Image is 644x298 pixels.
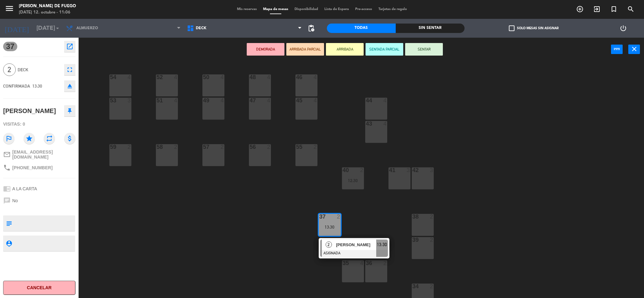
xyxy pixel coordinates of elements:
[342,178,364,183] div: 12:30
[110,98,110,103] div: 53
[66,66,74,73] i: fullscreen
[3,119,75,130] div: Visitas: 0
[250,144,250,150] div: 56
[44,133,55,144] i: repeat
[5,240,12,247] i: person_pin
[343,260,343,266] div: 35
[628,45,640,54] button: close
[405,43,443,56] button: SENTAR
[247,43,284,56] button: DEMORADA
[3,197,11,204] i: chat
[407,167,410,173] div: 3
[343,167,343,173] div: 40
[319,225,341,229] div: 13:30
[336,241,376,248] span: [PERSON_NAME]
[630,45,638,53] i: close
[66,43,74,50] i: open_in_new
[267,144,271,150] div: 2
[366,121,366,127] div: 43
[250,98,250,103] div: 47
[3,133,14,144] i: outlined_flag
[12,186,37,191] span: A LA CARTA
[619,24,627,32] i: power_settings_new
[286,43,324,56] button: ARRIBADA PARCIAL
[12,149,75,160] span: [EMAIL_ADDRESS][DOMAIN_NAME]
[326,43,364,56] button: ARRIBADA
[76,26,98,30] span: Almuerzo
[54,24,61,32] i: arrow_drop_down
[327,24,396,33] div: Todas
[128,144,131,150] div: 2
[64,41,75,52] button: open_in_new
[360,260,364,266] div: 4
[627,5,635,13] i: search
[593,5,601,13] i: exit_to_app
[3,42,17,51] span: 37
[18,66,61,73] span: DECK
[509,25,559,31] label: Solo mesas sin asignar
[337,214,341,219] div: 2
[314,144,317,150] div: 2
[110,74,110,80] div: 54
[3,281,75,295] button: Cancelar
[110,144,110,150] div: 59
[3,164,11,171] i: phone
[383,260,387,266] div: 2
[250,74,250,80] div: 48
[5,220,12,227] i: subject
[3,84,30,89] span: CONFIRMADA
[3,63,16,76] span: 2
[174,144,178,150] div: 2
[383,121,387,127] div: 4
[430,237,434,243] div: 2
[5,4,14,13] i: menu
[66,82,74,90] i: eject
[377,241,387,248] span: 13:30
[360,167,364,173] div: 2
[509,25,515,31] span: check_box_outline_blank
[366,260,366,266] div: 36
[613,45,621,53] i: power_input
[383,98,387,103] div: 4
[430,284,434,289] div: 2
[3,149,75,160] a: mail_outline[EMAIL_ADDRESS][DOMAIN_NAME]
[430,214,434,219] div: 2
[314,98,317,103] div: 4
[3,151,11,158] i: mail_outline
[234,8,260,11] span: Mis reservas
[12,165,52,170] span: [PHONE_NUMBER]
[375,8,410,11] span: Tarjetas de regalo
[221,144,224,150] div: 2
[267,98,271,103] div: 4
[326,241,332,248] span: 2
[64,80,75,92] button: eject
[291,8,321,11] span: Disponibilidad
[5,4,14,15] button: menu
[32,84,42,89] span: 13:30
[128,74,131,80] div: 4
[196,26,206,30] span: DECK
[352,8,375,11] span: Pre-acceso
[19,9,76,16] div: [DATE] 12. octubre - 11:06
[267,74,271,80] div: 4
[128,98,131,103] div: 3
[174,98,178,103] div: 4
[321,8,352,11] span: Lista de Espera
[366,43,403,56] button: SENTADA PARCIAL
[3,185,11,192] i: chrome_reader_mode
